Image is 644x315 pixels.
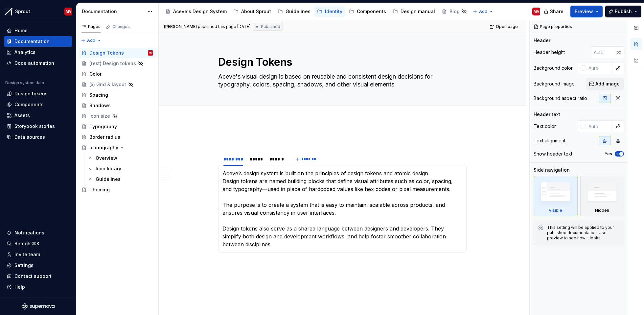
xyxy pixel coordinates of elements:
a: Shadows [79,100,156,111]
span: Share [550,8,563,15]
div: Icon library [96,165,121,172]
div: Spacing [89,92,108,98]
button: Search ⌘K [4,238,72,249]
div: Contact support [14,273,52,279]
div: Background image [534,81,575,87]
div: Guidelines [96,176,121,182]
div: Typography [89,123,117,130]
a: Icon library [85,163,156,174]
a: About Sprout [231,6,274,17]
div: Header height [534,49,565,56]
div: Identity [325,8,342,15]
button: Contact support [4,271,72,281]
div: Side navigation [534,167,570,173]
div: (x) Grid & layout [89,81,126,88]
input: Auto [586,62,612,74]
div: Notifications [14,230,44,236]
span: Add [479,9,487,14]
div: MV [66,9,71,14]
a: Settings [4,260,72,271]
a: Code automation [4,58,72,68]
a: Identity [314,6,345,17]
a: Icon size [79,111,156,121]
div: Sprout [15,8,30,15]
textarea: Design Tokens [217,54,465,70]
span: Published [261,24,280,29]
a: Aceve's Design System [163,6,229,17]
a: Components [346,6,389,17]
div: Visible [534,176,578,216]
span: Publish [615,8,632,15]
a: Design manual [390,6,438,17]
button: SproutMV [1,4,75,18]
div: Design Tokens [89,50,124,56]
div: Hidden [595,208,609,213]
div: This setting will be applied to your published documentation. Use preview to see how it looks. [547,225,620,241]
a: Supernova Logo [22,303,55,310]
div: Settings [14,262,34,269]
button: Preview [570,6,603,17]
div: Help [14,284,25,290]
a: Storybook stories [4,121,72,132]
textarea: Aceve's visual design is based on reusable and consistent design decisions for typography, colors... [217,71,465,90]
div: Components [357,8,386,15]
div: Page tree [79,48,156,195]
div: Documentation [14,38,50,45]
div: Overview [96,155,117,161]
div: Header [534,37,550,44]
span: Add [87,38,95,43]
a: (test) Design tokens [79,58,156,69]
a: Spacing [79,90,156,100]
p: Aceve’s design system is built on the principles of design tokens and atomic design. Design token... [222,169,462,248]
div: About Sprout [241,8,271,15]
a: Guidelines [275,6,313,17]
div: Show header text [534,151,572,157]
div: Components [14,101,44,108]
div: Invite team [14,251,40,258]
a: Typography [79,121,156,132]
div: Text alignment [534,137,565,144]
button: Notifications [4,228,72,238]
button: Share [540,6,568,17]
a: Color [79,69,156,79]
div: Design tokens [14,90,48,97]
input: Auto [591,46,616,58]
a: Theming [79,184,156,195]
span: [PERSON_NAME] [164,24,197,29]
div: Home [14,27,28,34]
a: Iconography [79,142,156,153]
div: Hidden [580,176,624,216]
section-item: Overview [222,169,462,248]
div: MV [534,9,539,14]
a: Open page [488,22,521,31]
div: Code automation [14,60,54,66]
div: Assets [14,112,30,119]
button: Add [79,36,103,45]
button: Add [471,7,495,16]
a: Guidelines [85,174,156,184]
div: Iconography [89,144,118,151]
button: Help [4,282,72,292]
a: Blog [439,6,470,17]
div: Storybook stories [14,123,55,130]
button: Add image [586,78,624,90]
a: Overview [85,153,156,163]
div: Guidelines [286,8,310,15]
div: Shadows [89,102,111,109]
a: Invite team [4,249,72,260]
span: Open page [496,24,518,29]
span: Add image [595,81,620,87]
div: Design manual [401,8,435,15]
p: px [616,50,621,55]
div: Icon size [89,113,110,119]
div: Header text [534,111,560,118]
div: Documentation [82,8,144,15]
a: Analytics [4,47,72,58]
div: Background color [534,65,573,71]
a: Documentation [4,36,72,47]
input: Auto [586,120,612,132]
div: Border radius [89,134,120,140]
div: Data sources [14,134,45,140]
div: Color [89,71,102,77]
button: Publish [605,6,641,17]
